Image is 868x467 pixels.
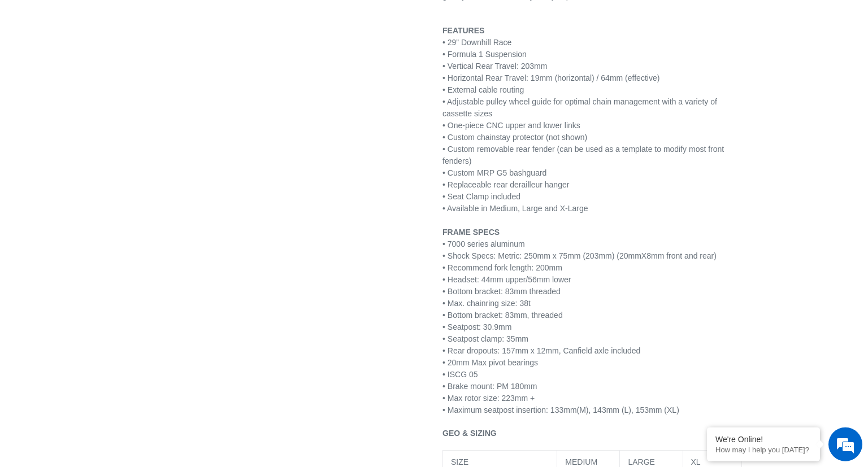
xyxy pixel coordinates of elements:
[442,121,580,130] span: • One-piece CNC upper and lower links
[442,382,537,391] span: • Brake mount: PM 180mm
[442,26,484,35] b: FEATURES
[442,299,531,308] span: • Max. chainring size: 38t
[442,370,478,379] span: • ISCG 05
[715,435,811,444] div: We're Online!
[185,6,212,33] div: Minimize live chat window
[442,204,588,213] span: • Available in Medium, Large and X-Large
[442,263,562,272] span: • Recommend fork length: 200mm
[442,287,561,296] span: • Bottom bracket: 83mm threaded
[76,63,207,78] div: Chat with us now
[12,62,29,79] div: Navigation go back
[442,192,520,201] span: • Seat Clamp included
[442,85,524,94] span: • External cable routing
[442,358,538,367] span: • 20mm Max pivot bearings
[442,228,500,237] strong: FRAME SPECS
[628,457,654,466] span: LARGE
[442,97,717,118] span: • Adjustable pulley wheel guide for optimal chain management with a variety of cassette sizes
[451,457,468,466] span: SIZE
[442,180,569,189] span: • Replaceable rear derailleur hanger
[442,346,640,355] span: • Rear dropouts: 157mm x 12mm, Canfield axle included
[565,457,597,466] span: MEDIUM
[36,56,64,85] img: d_696896380_company_1647369064580_696896380
[715,446,811,454] p: How may I help you today?
[442,62,659,82] span: • Vertical Rear Travel: 203mm • Horizontal Rear Travel: 19mm (horizontal) / 64mm (effective)
[442,145,724,165] span: • Custom removable rear fender (can be used as a template to modify most front fenders)
[6,308,215,348] textarea: Type your message and hit 'Enter'
[442,311,563,320] span: • Bottom bracket: 83mm, threaded
[66,142,156,256] span: We're online!
[442,239,525,248] span: • 7000 series aluminum
[442,405,679,414] span: • Maximum seatpost insertion: 133mm(M), 143mm (L), 153mm (XL)
[442,334,528,343] span: • Seatpost clamp: 35mm
[442,275,571,284] span: • Headset: 44mm upper/56mm lower
[442,394,535,403] span: • Max rotor size: 223mm +
[442,38,511,47] span: • 29” Downhill Race
[442,168,546,177] span: • Custom MRP G5 bashguard
[442,429,497,438] b: GEO & SIZING
[442,133,587,142] span: • Custom chainstay protector (not shown)
[442,50,527,59] span: • Formula 1 Suspension
[442,251,717,260] span: • Shock Specs: Metric: 250mm x 75mm (203mm) (20mmX8mm front and rear)
[442,322,511,331] span: • Seatpost: 30.9mm
[691,457,701,466] span: XL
